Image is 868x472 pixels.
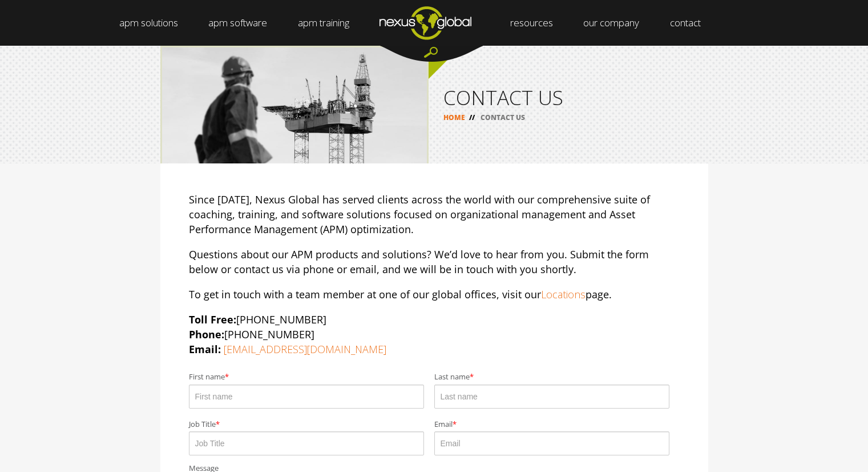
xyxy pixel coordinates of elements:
[541,287,586,301] a: Locations
[443,87,693,107] h1: CONTACT US
[189,287,680,302] p: To get in touch with a team member at one of our global offices, visit our page.
[443,113,465,122] a: HOME
[189,313,236,326] strong: Toll Free:
[434,385,669,409] input: Last name
[434,431,669,455] input: Email
[189,247,680,277] p: Questions about our APM products and solutions? We’d love to hear from you. Submit the form below...
[224,342,386,356] a: [EMAIL_ADDRESS][DOMAIN_NAME]
[189,312,680,357] p: [PHONE_NUMBER] [PHONE_NUMBER]
[189,192,680,237] p: Since [DATE], Nexus Global has served clients across the world with our comprehensive suite of co...
[189,373,225,382] span: First name
[434,373,470,382] span: Last name
[189,385,424,409] input: First name
[189,327,224,341] strong: Phone:
[189,342,221,356] strong: Email:
[465,113,479,122] span: //
[189,431,424,455] input: Job Title
[189,420,216,429] span: Job Title
[434,420,453,429] span: Email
